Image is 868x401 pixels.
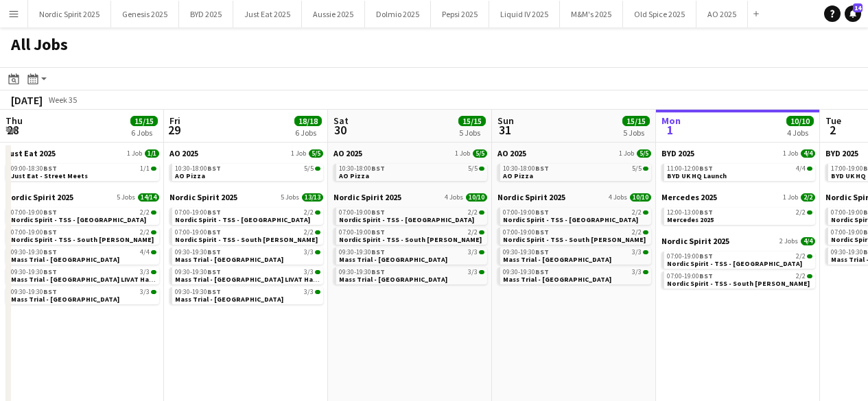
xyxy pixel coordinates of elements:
span: 4/4 [801,237,815,245]
a: 10:30-18:00BST5/5AO Pizza [175,164,320,180]
span: Mass Trial - Leeds [11,255,119,264]
span: 1/1 [140,165,150,172]
a: 09:30-19:30BST3/3Mass Trial - [GEOGRAPHIC_DATA] [175,247,320,263]
span: Nordic Spirit - TSS - South Mimms [667,279,810,288]
button: Aussie 2025 [302,1,365,27]
button: Nordic Spirit 2025 [28,1,111,27]
span: 07:00-19:00 [503,209,549,216]
span: Week 35 [45,95,80,105]
span: Nordic Spirit - TSS - Donington Park [503,215,638,224]
span: Mass Trial - London LIVAT Hammersmith [175,275,351,284]
span: 15/15 [130,116,158,126]
span: Sat [333,114,349,127]
span: Sun [497,114,514,127]
span: BYD UK HQ Launch [667,171,727,180]
span: 3/3 [479,250,484,254]
span: 2 [823,122,841,138]
span: 1 Job [127,149,142,158]
button: Genesis 2025 [111,1,179,27]
span: BYD 2025 [825,148,858,158]
div: BYD 20251 Job4/411:00-12:00BST4/4BYD UK HQ Launch [661,148,815,192]
div: Nordic Spirit 20254 Jobs10/1007:00-19:00BST2/2Nordic Spirit - TSS - [GEOGRAPHIC_DATA]07:00-19:00B... [497,192,651,287]
span: 09:30-19:30 [175,289,221,295]
span: 2/2 [796,209,806,216]
span: BST [535,228,549,236]
span: BST [207,267,221,276]
span: 2/2 [151,210,156,215]
span: 2/2 [315,230,320,234]
span: 2/2 [632,209,642,216]
span: 10/10 [786,116,814,126]
span: Thu [5,114,23,127]
span: 3/3 [315,270,320,274]
span: 2/2 [807,254,812,258]
span: 10:30-18:00 [503,165,549,172]
span: 3/3 [140,289,150,295]
div: 6 Jobs [131,127,157,138]
span: Nordic Spirit - TSS - Donington Park [11,215,146,224]
a: 09:30-19:30BST3/3Mass Trial - [GEOGRAPHIC_DATA] [11,287,156,303]
a: 07:00-19:00BST2/2Nordic Spirit - TSS - South [PERSON_NAME] [339,228,484,243]
span: 2/2 [140,209,150,216]
a: 10:30-18:00BST5/5AO Pizza [503,164,648,180]
span: 5/5 [637,149,651,158]
span: BST [535,208,549,217]
span: 3/3 [468,269,478,276]
span: 2/2 [468,229,478,236]
span: 5/5 [468,165,478,172]
a: 07:00-19:00BST2/2Nordic Spirit - TSS - [GEOGRAPHIC_DATA] [339,208,484,223]
span: Just Eat 2025 [5,148,56,158]
span: 2/2 [643,210,648,215]
span: 3/3 [304,269,314,276]
span: BST [43,247,57,256]
button: Just Eat 2025 [233,1,302,27]
span: 2/2 [315,210,320,215]
a: BYD 20251 Job4/4 [661,148,815,158]
span: 2/2 [801,193,815,202]
span: 4/4 [151,250,156,254]
span: Nordic Spirit - TSS - Donington Park [339,215,474,224]
span: 09:30-19:30 [175,269,221,276]
span: BST [207,287,221,296]
span: 1 Job [783,193,798,202]
span: AO 2025 [497,148,526,158]
a: AO 20251 Job5/5 [169,148,323,158]
a: Nordic Spirit 20254 Jobs10/10 [497,192,651,202]
span: 5/5 [315,167,320,171]
a: Nordic Spirit 20255 Jobs14/14 [5,192,159,202]
span: BST [207,208,221,217]
span: 09:30-19:30 [339,249,385,256]
span: BST [43,287,57,296]
span: BST [43,208,57,217]
span: 2/2 [807,274,812,278]
span: Tue [825,114,841,127]
span: 07:00-19:00 [667,253,713,260]
a: 09:30-19:30BST3/3Mass Trial - [GEOGRAPHIC_DATA] [503,247,648,263]
span: 09:00-18:30 [11,165,57,172]
span: 10:30-18:00 [175,165,221,172]
a: Nordic Spirit 20254 Jobs10/10 [333,192,487,202]
div: Just Eat 20251 Job1/109:00-18:30BST1/1Just Eat - Street Meets [5,148,159,192]
span: 07:00-19:00 [339,229,385,236]
a: 09:30-19:30BST3/3Mass Trial - [GEOGRAPHIC_DATA] [339,247,484,263]
button: M&M's 2025 [560,1,623,27]
a: 09:30-19:30BST3/3Mass Trial - [GEOGRAPHIC_DATA] [175,287,320,303]
button: BYD 2025 [179,1,233,27]
a: 07:00-19:00BST2/2Nordic Spirit - TSS - [GEOGRAPHIC_DATA] [667,252,812,267]
span: 3/3 [304,289,314,295]
span: Mercedes 2025 [667,215,714,224]
div: AO 20251 Job5/510:30-18:00BST5/5AO Pizza [333,148,487,192]
button: Liquid IV 2025 [489,1,560,27]
span: 4/4 [796,165,806,172]
span: AO 2025 [333,148,362,158]
span: Nordic Spirit - TSS - Donington Park [175,215,310,224]
div: AO 20251 Job5/510:30-18:00BST5/5AO Pizza [169,148,323,192]
span: Mass Trial - Victoria Station [11,295,119,304]
span: BST [207,164,221,173]
a: 07:00-19:00BST2/2Nordic Spirit - TSS - [GEOGRAPHIC_DATA] [175,208,320,223]
span: Mass Trial - Leeds [175,255,283,264]
span: Fri [169,114,180,127]
span: 09:30-19:30 [11,269,57,276]
span: 14 [853,3,863,12]
span: 10/10 [466,193,487,202]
